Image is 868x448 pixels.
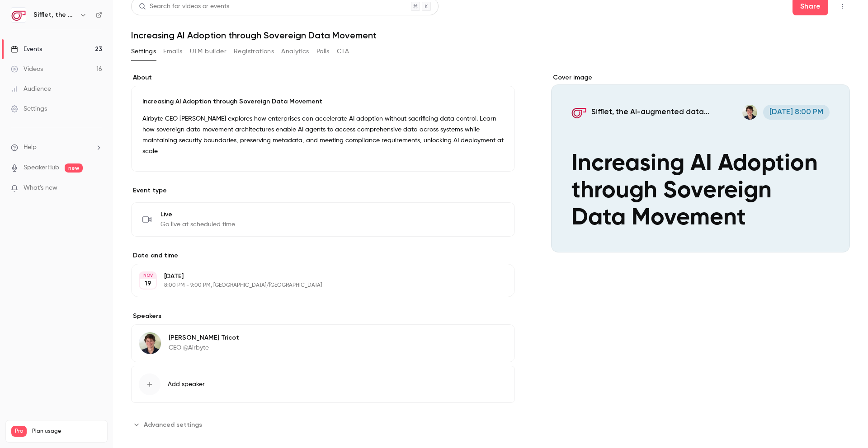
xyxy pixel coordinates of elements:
label: Cover image [551,73,850,82]
p: 8:00 PM - 9:00 PM, [GEOGRAPHIC_DATA]/[GEOGRAPHIC_DATA] [164,282,467,289]
h1: Increasing AI Adoption through Sovereign Data Movement [131,30,850,41]
span: Advanced settings [144,420,202,429]
div: NOV [140,272,156,279]
p: [PERSON_NAME] Tricot [169,333,239,342]
span: Pro [11,426,27,437]
p: Event type [131,186,515,195]
button: CTA [337,44,349,59]
label: Date and time [131,251,515,260]
div: Events [11,45,42,54]
button: Advanced settings [131,417,208,432]
h6: Sifflet, the AI-augmented data observability platform built for data teams with business users in... [33,10,76,19]
span: Help [24,143,37,152]
button: Settings [131,44,156,59]
p: 19 [145,279,151,288]
span: What's new [24,183,57,193]
div: Michel Tricot[PERSON_NAME] TricotCEO @Airbyte [131,324,515,362]
button: Emails [163,44,182,59]
div: Videos [11,65,43,74]
div: Audience [11,84,51,93]
li: help-dropdown-opener [11,143,102,152]
p: Increasing AI Adoption through Sovereign Data Movement [142,97,504,106]
section: Cover image [551,73,850,252]
button: Add speaker [131,366,515,403]
section: Advanced settings [131,417,515,432]
span: Go live at scheduled time [160,220,235,229]
span: Plan usage [32,428,102,435]
label: Speakers [131,312,515,321]
button: Polls [316,44,330,59]
img: Sifflet, the AI-augmented data observability platform built for data teams with business users in... [11,8,26,22]
span: Live [160,210,235,219]
button: Analytics [281,44,309,59]
span: new [65,163,83,173]
img: Michel Tricot [139,332,161,354]
p: Airbyte CEO [PERSON_NAME] explores how enterprises can accelerate AI adoption without sacrificing... [142,113,504,157]
span: Add speaker [168,380,205,389]
div: Search for videos or events [139,2,229,11]
a: SpeakerHub [24,163,59,173]
button: UTM builder [190,44,226,59]
div: Settings [11,104,47,113]
label: About [131,73,515,82]
button: Registrations [234,44,274,59]
p: [DATE] [164,272,467,281]
p: CEO @Airbyte [169,343,239,352]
